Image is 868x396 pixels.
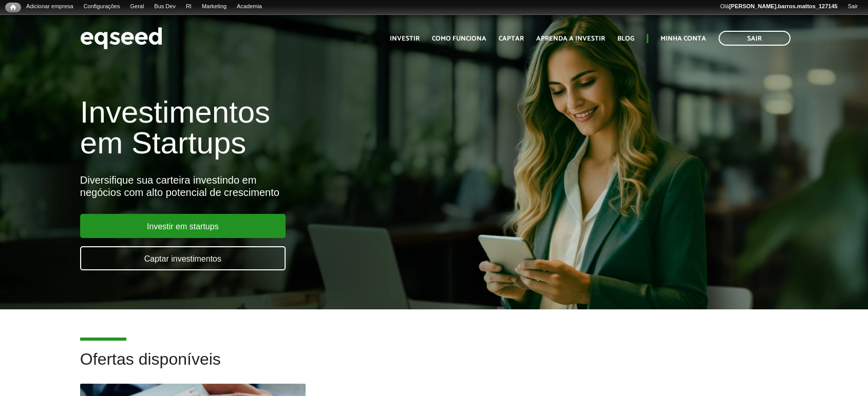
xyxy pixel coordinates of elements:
a: Investir em startups [80,214,286,238]
h2: Ofertas disponíveis [80,350,788,384]
a: Início [5,3,21,12]
a: Blog [617,35,634,42]
img: EqSeed [80,25,162,52]
strong: [PERSON_NAME].barros.mattos_127145 [729,3,837,9]
a: Investir [390,35,420,42]
a: Bus Dev [149,3,181,11]
a: RI [181,3,197,11]
a: Sair [719,31,790,46]
a: Configurações [79,3,125,11]
a: Geral [125,3,149,11]
a: Aprenda a investir [536,35,605,42]
a: Academia [232,3,267,11]
a: Minha conta [661,35,706,42]
h1: Investimentos em Startups [80,97,499,159]
div: Diversifique sua carteira investindo em negócios com alto potencial de crescimento [80,174,499,199]
span: Início [10,4,16,11]
a: Como funciona [432,35,486,42]
a: Sair [842,3,863,11]
a: Adicionar empresa [21,3,79,11]
a: Olá[PERSON_NAME].barros.mattos_127145 [715,3,842,11]
a: Captar [499,35,524,42]
a: Marketing [197,3,232,11]
a: Captar investimentos [80,246,286,270]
